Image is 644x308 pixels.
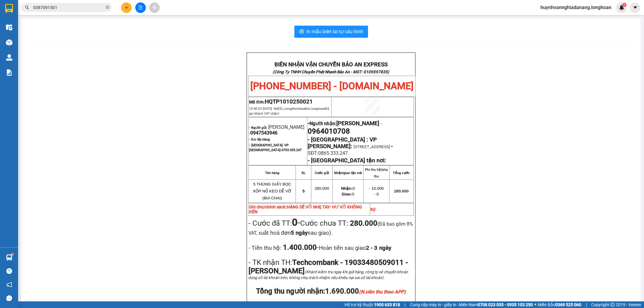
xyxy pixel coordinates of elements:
span: ngày [379,245,391,251]
strong: - [GEOGRAPHIC_DATA] tận nơi: [308,157,386,164]
img: warehouse-icon [6,54,12,61]
span: Techcombank - 19033480509011 - [PERSON_NAME] [248,258,408,275]
span: 5 [303,189,305,193]
strong: 1.400.000 [281,243,317,252]
span: 5 THÙNG GIẤY BỌC XỐP NỔ KEO DỄ VỠ (BIA CHAI) [253,182,292,200]
span: In mẫu biên lai tự cấu hình [306,28,363,35]
span: huynhvannghiadanang.longhoan [536,4,616,11]
span: Miền Bắc [538,301,581,308]
strong: - Người gửi: [249,126,267,130]
span: aim [152,5,156,10]
button: caret-down [630,2,640,13]
span: - 10.000 [369,186,384,191]
span: caret-down [633,5,638,10]
strong: Ghi chú/chính sách: [249,205,362,214]
strong: Nhận/giao tận nơi [334,171,362,175]
span: 280.000 [315,186,329,191]
img: warehouse-icon [6,39,12,46]
span: (Khách kiểm tra ngay khi gửi hàng, công ty sẽ chuyển khoản đúng số tài khoản trên, không chịu trá... [248,270,408,280]
strong: 2 - 3 [366,245,391,251]
span: Hỗ trợ kỹ thuật: [344,301,400,308]
span: Miền Nam [459,301,533,308]
span: 1 [623,3,625,7]
sup: 1 [622,3,626,7]
span: 0 [342,192,354,196]
img: logo-vxr [5,4,13,13]
span: close-circle [106,5,109,9]
span: [STREET_ADDRESS] [354,144,390,149]
span: - Cước đã TT: [248,219,300,227]
strong: Ký: [370,207,376,212]
strong: - [308,120,379,127]
span: 0865.333.247 [318,150,348,156]
span: | [405,301,405,308]
strong: 5 ngày [291,230,308,236]
span: | [586,301,587,308]
span: - [292,217,300,228]
span: Người nhận: [309,121,379,126]
img: warehouse-icon [6,254,12,261]
span: (Đã bao gồm 8% VAT, x [248,221,413,236]
strong: Tên hàng [265,171,279,175]
span: [PHONE_NUMBER] - [DOMAIN_NAME] [250,80,414,92]
span: plus [124,5,129,10]
span: Tổng thu người nhận: [256,287,406,295]
span: Cung cấp máy in - giấy in: [410,301,457,308]
button: file-add [135,2,146,13]
strong: Phí thu hộ/phụ thu [365,168,388,178]
span: - Tiền thu hộ: [248,245,281,251]
strong: - D/c lấy hàng: [249,138,271,141]
span: HQTP1010250021 [265,98,313,105]
img: icon-new-feature [619,5,624,10]
strong: Tổng cước [393,171,410,175]
strong: Cước gửi [315,171,329,175]
span: - [391,143,393,150]
span: copyright [610,303,615,307]
span: 15:40:03 [DATE] - [249,107,329,116]
span: [PERSON_NAME] - [249,124,304,136]
span: notification [6,282,12,287]
span: HÀNG DỄ VỠ NHẸ TAY- HƯ VỠ KHÔNG ĐỀN [249,205,362,214]
span: 0947543946 [250,130,277,136]
span: question-circle [6,268,12,274]
sup: 1 [11,253,13,255]
span: uất hoá đơn sau giao). [261,230,333,236]
span: message [6,295,12,301]
em: (N.viên thu theo APP) [359,289,406,295]
span: 1.690.000 [325,287,406,295]
span: 0703.555.247 [282,148,302,152]
strong: BIÊN NHẬN VẬN CHUYỂN BẢO AN EXPRESS [274,61,388,68]
span: 46832_nongthienbaokhoi.longhoan [249,107,329,116]
span: - [GEOGRAPHIC_DATA]: VP [GEOGRAPHIC_DATA]- [249,143,302,152]
strong: 1900 633 818 [374,302,400,307]
img: solution-icon [6,69,12,76]
span: [PERSON_NAME] [336,120,379,127]
span: close-circle [106,5,109,11]
span: Hoàn tiền sau giao [319,245,391,251]
strong: 0369 525 060 [555,302,581,307]
strong: (Công Ty TNHH Chuyển Phát Nhanh Bảo An - MST: 0109597835) [273,70,389,74]
span: file-add [138,5,143,10]
span: search [25,5,29,10]
strong: 0 [292,217,297,228]
span: 280.000 [394,189,409,193]
span: 0 [341,186,355,191]
span: printer [299,29,304,35]
strong: 0708 023 035 - 0935 103 250 [478,302,533,307]
input: Tìm tên, số ĐT hoặc mã đơn [33,4,104,11]
span: 0964010708 [308,127,350,135]
button: printerIn mẫu biên lai tự cấu hình [294,26,368,38]
span: Mã đơn: [249,100,313,104]
span: - [379,121,382,126]
span: - [281,243,391,252]
button: plus [121,2,132,13]
strong: Giao: [342,192,352,196]
span: - 0 [374,192,379,196]
span: - [GEOGRAPHIC_DATA] : VP [PERSON_NAME]: [308,136,377,150]
span: SĐT: [308,150,319,156]
strong: Nhận: [341,186,353,191]
span: Cước chưa TT: [248,219,413,237]
img: warehouse-icon [6,24,12,30]
span: ⚪️ [534,303,536,306]
span: - TK nhận TH: [248,258,292,267]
